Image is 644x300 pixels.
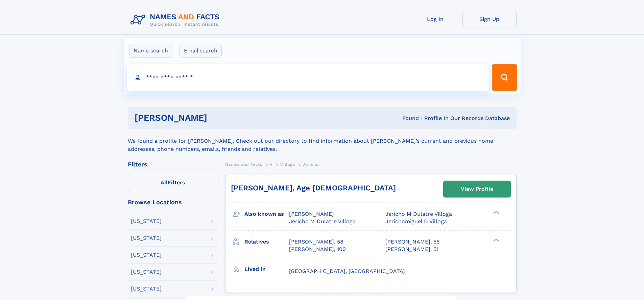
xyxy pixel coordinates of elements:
span: Jerichomiguel D Villoga [385,218,447,225]
span: All [161,179,168,186]
div: [US_STATE] [131,218,162,224]
span: [GEOGRAPHIC_DATA], [GEOGRAPHIC_DATA] [289,268,405,274]
a: Names and Facts [225,160,262,168]
span: Jericho M Dulatre Villoga [385,211,452,217]
input: search input [127,64,489,91]
a: [PERSON_NAME], 100 [289,246,346,253]
label: Email search [180,44,222,58]
img: Logo Names and Facts [128,11,225,29]
div: [US_STATE] [131,269,162,275]
div: We found a profile for [PERSON_NAME]. Check out our directory to find information about [PERSON_N... [128,129,517,153]
div: [US_STATE] [131,286,162,292]
a: [PERSON_NAME], 51 [385,246,438,253]
span: V [270,162,273,167]
div: Found 1 Profile In Our Records Database [305,115,510,122]
div: [US_STATE] [131,235,162,241]
a: [PERSON_NAME], 55 [385,238,439,246]
a: View Profile [444,181,510,197]
a: Villoga [280,160,295,168]
span: Jericho M Dulatre Villoga [289,218,356,225]
div: View Profile [461,181,493,197]
label: Filters [128,175,218,191]
a: Log In [408,11,462,27]
h3: Also known as [244,208,289,220]
h3: Lived in [244,263,289,275]
h1: [PERSON_NAME] [135,114,305,122]
div: [US_STATE] [131,252,162,258]
div: ❯ [492,238,500,242]
a: [PERSON_NAME], Age [DEMOGRAPHIC_DATA] [231,184,396,192]
div: ❯ [492,210,500,215]
span: Villoga [280,162,295,167]
label: Name search [129,44,172,58]
span: Jericho [303,162,318,167]
a: [PERSON_NAME], 58 [289,238,343,246]
div: Browse Locations [128,199,218,205]
a: Sign Up [462,11,517,27]
button: Search Button [492,64,517,91]
a: V [270,160,273,168]
div: Filters [128,161,218,167]
span: [PERSON_NAME] [289,211,334,217]
h3: Relatives [244,236,289,248]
